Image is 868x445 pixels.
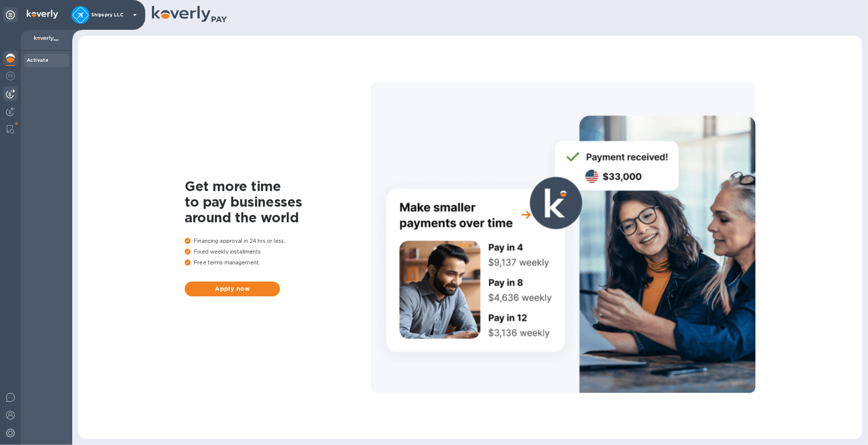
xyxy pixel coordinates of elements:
button: Apply now [185,282,280,296]
p: Shipspry LLC [91,12,128,18]
h1: Get more time to pay businesses around the world [185,178,371,225]
b: Activate [27,57,48,63]
div: Unpin categories [3,7,18,22]
img: Logo [27,10,58,19]
p: Financing approval in 24 hrs or less. [185,237,371,245]
p: Fixed weekly installments. [185,248,371,256]
img: Foreign exchange [6,71,15,80]
span: Apply now [191,285,274,293]
p: Free terms management. [185,259,371,267]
